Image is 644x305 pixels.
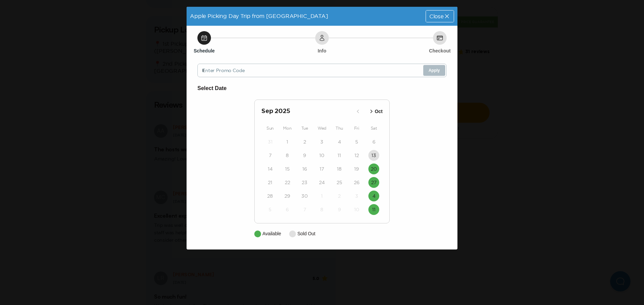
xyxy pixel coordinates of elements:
time: 10 [319,152,324,159]
button: 5 [351,136,362,147]
button: 4 [368,191,379,201]
time: 3 [355,193,358,199]
div: Sat [365,124,383,132]
button: 28 [265,191,276,201]
button: 11 [368,204,379,215]
time: 15 [285,166,290,172]
time: 27 [371,179,377,186]
p: Available [262,230,281,237]
time: 20 [371,166,377,172]
button: 13 [368,150,379,161]
time: 11 [338,152,341,159]
button: 30 [299,191,310,201]
time: 25 [337,179,342,186]
button: 11 [334,150,345,161]
time: 21 [268,179,272,186]
h6: Schedule [194,47,215,54]
time: 2 [338,193,341,199]
time: 11 [372,206,375,213]
h6: Info [318,47,326,54]
button: 23 [299,177,310,188]
time: 22 [285,179,290,186]
button: 14 [265,164,276,174]
button: 5 [265,204,276,215]
button: 18 [334,164,345,174]
time: 10 [354,206,359,213]
time: 8 [286,152,289,159]
time: 6 [372,138,375,145]
time: 8 [320,206,323,213]
time: 9 [338,206,341,213]
time: 29 [284,193,290,199]
time: 9 [303,152,306,159]
time: 23 [302,179,307,186]
time: 18 [337,166,342,172]
button: 7 [265,150,276,161]
button: 6 [368,136,379,147]
h6: Select Date [197,84,447,93]
time: 3 [320,138,323,145]
button: 15 [282,164,293,174]
button: 29 [282,191,293,201]
time: 7 [303,206,306,213]
button: 10 [317,150,327,161]
time: 4 [372,193,375,199]
div: Fri [348,124,365,132]
div: Tue [296,124,313,132]
button: Oct [366,106,385,117]
time: 13 [371,152,376,159]
time: 14 [268,166,273,172]
button: 22 [282,177,293,188]
button: 7 [299,204,310,215]
button: 16 [299,164,310,174]
button: 26 [351,177,362,188]
time: 19 [354,166,359,172]
button: 8 [317,204,327,215]
time: 24 [319,179,325,186]
span: Apple Picking Day Trip from [GEOGRAPHIC_DATA] [190,13,328,19]
time: 1 [321,193,323,199]
time: 16 [302,166,307,172]
time: 4 [338,138,341,145]
button: 9 [334,204,345,215]
button: 10 [351,204,362,215]
time: 7 [269,152,272,159]
time: 17 [320,166,324,172]
div: Thu [331,124,348,132]
div: Sun [261,124,279,132]
time: 12 [355,152,359,159]
time: 6 [286,206,289,213]
time: 5 [269,206,272,213]
time: 26 [354,179,360,186]
time: 1 [286,138,288,145]
button: 1 [317,191,327,201]
button: 12 [351,150,362,161]
button: 2 [299,136,310,147]
button: 17 [317,164,327,174]
button: 3 [317,136,327,147]
button: 6 [282,204,293,215]
time: 30 [301,193,308,199]
button: 1 [282,136,293,147]
div: Mon [279,124,296,132]
button: 4 [334,136,345,147]
button: 3 [351,191,362,201]
time: 2 [303,138,306,145]
button: 31 [265,136,276,147]
button: 19 [351,164,362,174]
button: 27 [368,177,379,188]
button: 21 [265,177,276,188]
button: 9 [299,150,310,161]
button: 24 [317,177,327,188]
h6: Checkout [429,47,451,54]
div: Wed [313,124,330,132]
button: 20 [368,164,379,174]
p: Sold Out [297,230,315,237]
time: 31 [268,138,273,145]
button: 2 [334,191,345,201]
span: Close [429,14,444,19]
button: 8 [282,150,293,161]
time: 5 [355,138,358,145]
h2: Sep 2025 [261,107,352,116]
time: 28 [267,193,273,199]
